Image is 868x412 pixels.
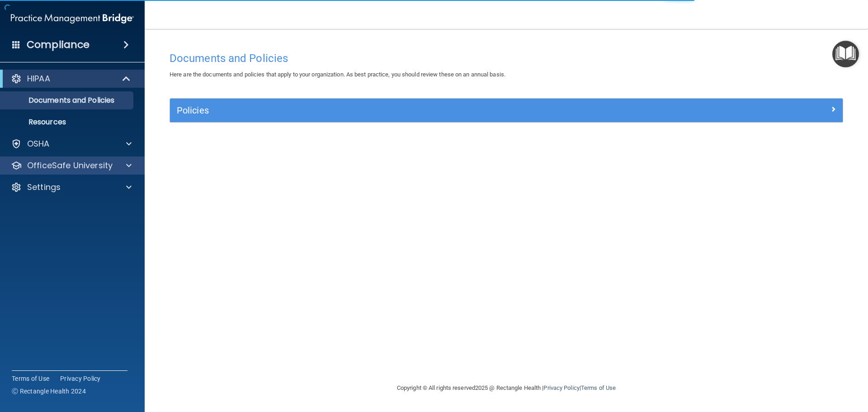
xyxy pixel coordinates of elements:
a: Policies [177,103,836,118]
a: Terms of Use [581,384,616,391]
a: OSHA [11,138,132,149]
p: HIPAA [27,73,50,84]
p: Documents and Policies [6,96,129,105]
p: OSHA [27,138,50,149]
a: Settings [11,182,132,193]
a: HIPAA [11,73,131,84]
a: OfficeSafe University [11,160,132,171]
p: OfficeSafe University [27,160,113,171]
h5: Policies [177,105,668,115]
h4: Documents and Policies [170,52,843,64]
p: Resources [6,118,129,127]
h4: Compliance [27,38,90,51]
span: Here are the documents and policies that apply to your organization. As best practice, you should... [170,71,505,78]
a: Privacy Policy [60,374,101,383]
a: Terms of Use [12,374,49,383]
span: Ⓒ Rectangle Health 2024 [12,387,86,396]
div: Copyright © All rights reserved 2025 @ Rectangle Health | | [341,374,671,403]
img: PMB logo [11,9,134,28]
a: Privacy Policy [543,384,579,391]
p: Settings [27,182,61,193]
button: Open Resource Center [832,41,859,67]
